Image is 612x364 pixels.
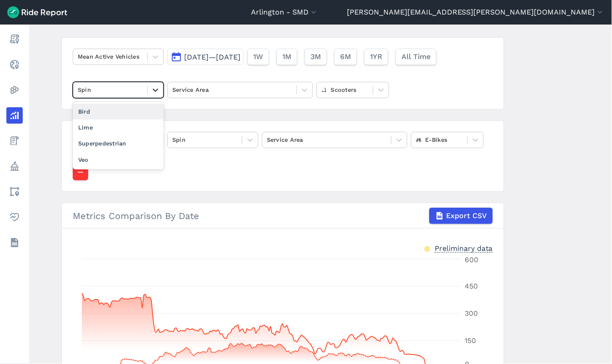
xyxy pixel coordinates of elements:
span: 1YR [370,51,382,62]
button: All Time [396,49,436,65]
span: 3M [311,51,321,62]
button: [PERSON_NAME][EMAIL_ADDRESS][PERSON_NAME][DOMAIN_NAME] [347,7,605,18]
div: Preliminary data [435,243,493,253]
button: Arlington - SMD [251,7,318,18]
tspan: 450 [465,282,478,291]
button: 1YR [364,49,388,65]
img: Ride Report [7,6,67,18]
button: 1M [276,49,297,65]
div: Superpedestrian [73,135,164,151]
tspan: 300 [465,309,478,318]
span: 1M [282,51,291,62]
button: 1W [247,49,269,65]
span: All Time [401,51,431,62]
a: Health [6,209,23,225]
div: Veo [73,152,164,168]
span: Export CSV [446,210,487,221]
button: Export CSV [429,208,493,224]
button: [DATE]—[DATE] [167,49,244,65]
button: 6M [334,49,357,65]
div: Lime [73,120,164,135]
div: Bird [73,104,164,120]
span: 6M [340,51,351,62]
button: 3M [305,49,327,65]
a: Report [6,31,23,47]
a: Policy [6,158,23,175]
a: Datasets [6,234,23,251]
a: Realtime [6,56,23,73]
span: [DATE]—[DATE] [184,53,241,61]
a: Heatmaps [6,82,23,98]
a: Analyze [6,107,23,124]
a: Areas [6,184,23,200]
span: 1W [253,51,263,62]
tspan: 150 [465,337,476,345]
div: Metrics Comparison By Date [73,208,493,224]
a: Fees [6,133,23,149]
tspan: 600 [465,256,478,264]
